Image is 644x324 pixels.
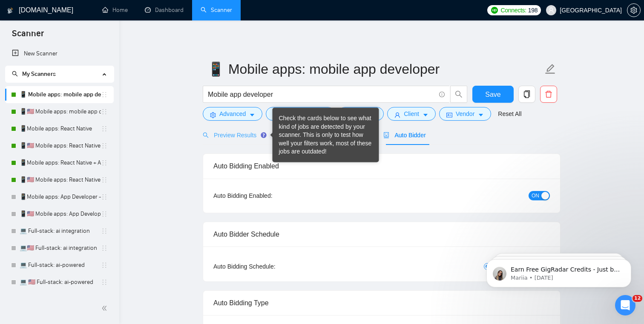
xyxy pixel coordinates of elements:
[201,6,232,14] a: searchScanner
[548,7,554,13] span: user
[627,7,640,14] span: setting
[540,90,557,98] span: delete
[249,112,255,118] span: caret-down
[20,154,101,171] a: 📱Mobile apps: React Native + AI integration
[20,103,101,120] a: 📱🇺🇸 Mobile apps: mobile app developer
[20,274,101,291] a: 💻 🇺🇸 Full-stack: ai-powered
[203,107,262,121] button: settingAdvancedcaret-down
[266,107,334,121] button: barsJob Categorycaret-down
[423,112,428,118] span: caret-down
[532,191,539,200] span: ON
[101,125,108,132] span: holder
[219,109,246,119] span: Advanced
[5,120,114,137] li: 📱Mobile apps: React Native
[5,103,114,120] li: 📱🇺🇸 Mobile apps: mobile app developer
[101,245,108,252] span: holder
[203,132,209,138] span: search
[500,6,526,15] span: Connects:
[101,159,108,166] span: holder
[207,58,543,80] input: Scanner name...
[101,228,108,234] span: holder
[102,6,128,14] a: homeHome
[5,291,114,308] li: 💻 Full-stack: ai mvp development
[5,188,114,205] li: 📱Mobile apps: App Developer - titles
[383,132,389,138] span: robot
[12,45,107,62] a: New Scanner
[632,295,642,302] span: 12
[5,137,114,154] li: 📱🇺🇸 Mobile apps: React Native
[627,7,641,14] a: setting
[20,188,101,205] a: 📱Mobile apps: App Developer - titles
[627,3,641,17] button: setting
[208,89,435,100] input: Search Freelance Jobs...
[101,262,108,269] span: holder
[540,86,557,103] button: delete
[213,154,550,178] div: Auto Bidding Enabled
[5,205,114,223] li: 📱🇺🇸 Mobile apps: App Developer - titles
[101,194,108,200] span: holder
[12,70,56,78] span: My Scanners
[528,6,538,15] span: 198
[20,120,101,137] a: 📱Mobile apps: React Native
[101,304,110,312] span: double-left
[101,108,108,115] span: holder
[101,142,108,149] span: holder
[5,274,114,291] li: 💻 🇺🇸 Full-stack: ai-powered
[5,86,114,103] li: 📱 Mobile apps: mobile app developer
[101,279,108,286] span: holder
[518,86,535,103] button: copy
[394,112,400,118] span: user
[456,109,474,119] span: Vendor
[20,257,101,274] a: 💻 Full-stack: ai-powered
[451,90,467,98] span: search
[203,132,264,139] span: Preview Results
[485,89,500,100] span: Save
[22,70,56,78] span: My Scanners
[5,27,51,45] span: Scanner
[213,291,550,315] div: Auto Bidding Type
[5,171,114,188] li: 📱🇺🇸 Mobile apps: React Native + AI integration
[439,107,491,121] button: idcardVendorcaret-down
[213,262,325,271] div: Auto Bidding Schedule:
[210,112,216,118] span: setting
[545,64,556,75] span: edit
[7,4,13,17] img: logo
[446,112,452,118] span: idcard
[12,71,18,77] span: search
[20,240,101,257] a: 💻🇺🇸 Full-stack: ai integration
[404,109,419,119] span: Client
[383,132,425,139] span: Auto Bidder
[145,6,184,14] a: dashboardDashboard
[20,205,101,223] a: 📱🇺🇸 Mobile apps: App Developer - titles
[474,241,644,301] iframe: Intercom notifications message
[5,240,114,257] li: 💻🇺🇸 Full-stack: ai integration
[519,90,535,98] span: copy
[5,45,114,62] li: New Scanner
[20,223,101,240] a: 💻 Full-stack: ai integration
[101,211,108,217] span: holder
[439,92,445,97] span: info-circle
[498,109,521,119] a: Reset All
[101,176,108,183] span: holder
[472,86,514,103] button: Save
[20,86,101,103] a: 📱 Mobile apps: mobile app developer
[387,107,436,121] button: userClientcaret-down
[338,107,384,121] button: folderJobscaret-down
[491,7,498,14] img: upwork-logo.png
[478,112,484,118] span: caret-down
[213,222,550,246] div: Auto Bidder Schedule
[5,223,114,240] li: 💻 Full-stack: ai integration
[5,154,114,171] li: 📱Mobile apps: React Native + AI integration
[260,131,267,139] div: Tooltip anchor
[279,114,373,156] div: Check the cards below to see what kind of jobs are detected by your scanner. This is only to test...
[101,91,108,98] span: holder
[20,171,101,188] a: 📱🇺🇸 Mobile apps: React Native + AI integration
[615,295,635,315] iframe: Intercom live chat
[450,86,467,103] button: search
[20,137,101,154] a: 📱🇺🇸 Mobile apps: React Native
[213,191,325,200] div: Auto Bidding Enabled:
